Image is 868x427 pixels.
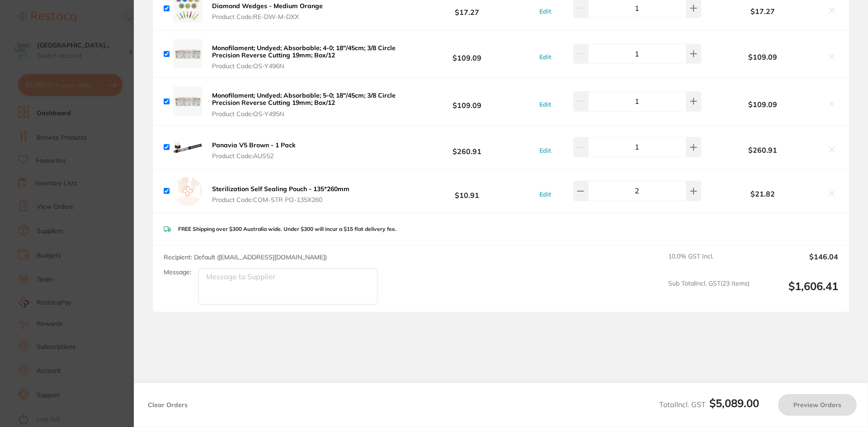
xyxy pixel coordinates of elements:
b: Diamond Wedges - Medium Orange [212,2,323,10]
button: Clear Orders [145,394,190,416]
img: bzRmdnJseg [173,87,202,116]
span: Product Code: RE-DW-M-DXX [212,13,323,20]
b: $109.09 [400,46,534,62]
b: $109.09 [400,93,534,110]
button: Edit [537,146,554,155]
button: Diamond Wedges - Medium Orange Product Code:RE-DW-M-DXX [209,2,325,21]
button: Edit [537,100,554,108]
b: Panavia V5 Brown - 1 Pack [212,141,296,149]
button: Edit [537,7,554,15]
span: Total Incl. GST [659,400,759,409]
button: Monofilament; Undyed; Absorbable; 4-0; 18″/45cm; 3/8 Circle Precision Reverse Cutting 19mm; Box/1... [209,44,400,70]
span: Sub Total Incl. GST ( 23 Items) [668,280,750,305]
button: Preview Orders [778,394,857,416]
b: $17.27 [703,7,822,15]
output: $1,606.41 [757,280,838,305]
b: $109.09 [703,100,822,108]
output: $146.04 [757,253,838,272]
b: Monofilament; Undyed; Absorbable; 4-0; 18″/45cm; 3/8 Circle Precision Reverse Cutting 19mm; Box/12 [212,44,396,59]
img: OWxhZzl4bQ [173,39,202,68]
button: Sterilization Self Sealing Pouch - 135*260mm Product Code:COM-STR PO-135X260 [209,185,352,204]
span: Product Code: OS-Y496N [212,62,397,70]
button: Edit [537,53,554,61]
b: $21.82 [703,190,822,198]
b: $109.09 [703,53,822,61]
b: $10.91 [400,183,534,199]
span: Recipient: Default ( [EMAIL_ADDRESS][DOMAIN_NAME] ) [164,253,327,261]
button: Monofilament; Undyed; Absorbable; 5-0; 18″/45cm; 3/8 Circle Precision Reverse Cutting 19mm; Box/1... [209,91,400,117]
span: Product Code: COM-STR PO-135X260 [212,196,349,203]
p: FREE Shipping over $300 Australia wide. Under $300 will incur a $15 flat delivery fee. [178,226,396,232]
b: Monofilament; Undyed; Absorbable; 5-0; 18″/45cm; 3/8 Circle Precision Reverse Cutting 19mm; Box/12 [212,91,396,107]
button: Panavia V5 Brown - 1 Pack Product Code:AUS52 [209,141,298,160]
span: 10.0 % GST Incl. [668,253,750,272]
span: Product Code: OS-Y495N [212,110,397,117]
b: Sterilization Self Sealing Pouch - 135*260mm [212,185,349,193]
button: Edit [537,190,554,198]
b: $260.91 [400,139,534,155]
label: Message: [164,268,191,276]
span: Product Code: AUS52 [212,152,296,160]
img: a3FxdmozYg [173,133,202,162]
b: $260.91 [703,146,822,154]
img: empty.jpg [173,177,202,206]
b: $5,089.00 [709,396,759,410]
